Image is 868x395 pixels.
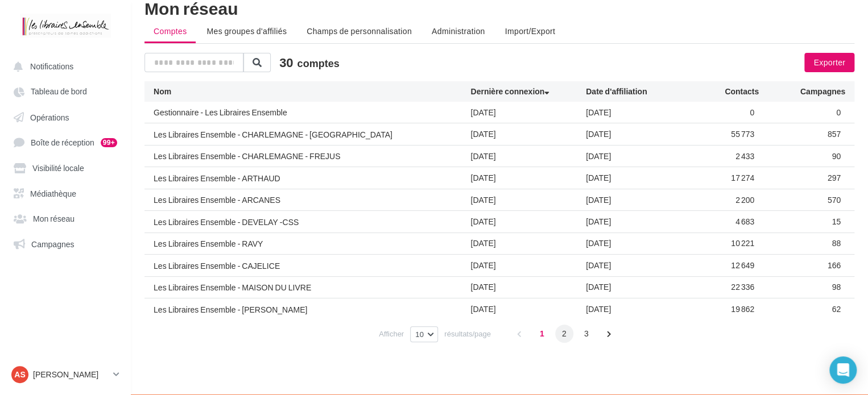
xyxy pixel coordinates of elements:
span: 22 336 [731,282,754,292]
span: 62 [832,304,841,314]
span: AS [14,369,25,380]
span: 10 221 [731,238,754,248]
span: 570 [828,195,841,205]
span: 19 862 [731,304,754,314]
span: 3 [577,325,596,343]
div: Les Libraires Ensemble - ARCANES [154,194,280,206]
span: Médiathèque [30,188,76,198]
p: [PERSON_NAME] [33,369,109,380]
span: Campagnes [31,239,75,248]
span: 10 [415,330,424,339]
span: Champs de personnalisation [307,26,412,36]
span: 90 [832,151,841,161]
span: Opérations [30,112,69,122]
div: [DATE] [470,194,586,206]
span: 15 [832,217,841,226]
div: [DATE] [586,281,701,293]
div: Open Intercom Messenger [829,356,857,384]
span: 857 [828,129,841,139]
div: [DATE] [586,303,701,315]
div: Les Libraires Ensemble - CAJELICE [154,260,280,272]
span: 55 773 [731,129,754,139]
span: 12 649 [731,260,754,270]
span: Notifications [30,61,73,71]
a: Campagnes [7,233,124,253]
div: [DATE] [470,260,586,271]
div: [DATE] [586,128,701,140]
a: Tableau de bord [7,81,124,101]
span: Import/Export [505,26,556,36]
div: Les Libraires Ensemble - ARTHAUD [154,173,280,184]
span: Afficher [379,329,404,339]
span: 297 [828,173,841,182]
button: 10 [410,326,438,342]
div: [DATE] [470,151,586,162]
div: [DATE] [586,194,701,206]
div: [DATE] [470,216,586,227]
div: [DATE] [586,216,701,227]
a: Mon réseau [7,207,124,228]
div: Gestionnaire - Les Libraires Ensemble [154,107,287,118]
div: Les Libraires Ensemble - MAISON DU LIVRE [154,282,311,293]
div: [DATE] [586,238,701,249]
div: Les Libraires Ensemble - DEVELAY -CSS [154,217,299,228]
span: résultats/page [444,329,491,339]
span: comptes [297,57,339,69]
a: Opérations [7,106,124,127]
span: Boîte de réception [31,138,94,147]
span: Visibilité locale [32,163,84,173]
div: Campagnes [759,86,845,97]
span: Tableau de bord [31,87,87,97]
div: [DATE] [470,128,586,140]
span: 2 200 [735,195,754,205]
div: Les Libraires Ensemble - CHARLEMAGNE - [GEOGRAPHIC_DATA] [154,129,392,140]
div: [DATE] [586,151,701,162]
div: Contacts [701,86,759,97]
button: Exporter [804,53,854,72]
span: Administration [432,26,485,36]
span: 2 433 [735,151,754,161]
span: 2 [555,325,573,343]
span: 1 [533,325,551,343]
div: [DATE] [470,303,586,315]
div: 99+ [101,138,117,147]
div: [DATE] [586,107,701,118]
span: 166 [828,260,841,270]
div: Les Libraires Ensemble - CHARLEMAGNE - FREJUS [154,151,340,162]
div: Les Libraires Ensemble - RAVY [154,238,263,250]
div: Les Libraires Ensemble - [PERSON_NAME] [154,304,307,315]
span: 0 [836,107,841,117]
a: Visibilité locale [7,157,124,177]
div: [DATE] [470,107,586,118]
div: [DATE] [586,260,701,271]
span: 98 [832,282,841,292]
span: Mes groupes d'affiliés [206,26,287,36]
a: AS [PERSON_NAME] [9,364,122,385]
span: 30 [279,53,293,71]
div: [DATE] [470,238,586,249]
span: Mon réseau [33,214,75,223]
div: Nom [154,86,470,97]
span: 88 [832,238,841,248]
div: Dernière connexion [470,86,586,97]
div: [DATE] [470,281,586,293]
a: Médiathèque [7,182,124,203]
div: [DATE] [470,172,586,184]
span: 17 274 [731,173,754,182]
div: Date d'affiliation [586,86,701,97]
div: [DATE] [586,172,701,184]
span: 4 683 [735,217,754,226]
span: 0 [750,107,754,117]
a: Boîte de réception 99+ [7,131,124,152]
button: Notifications [7,56,119,76]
